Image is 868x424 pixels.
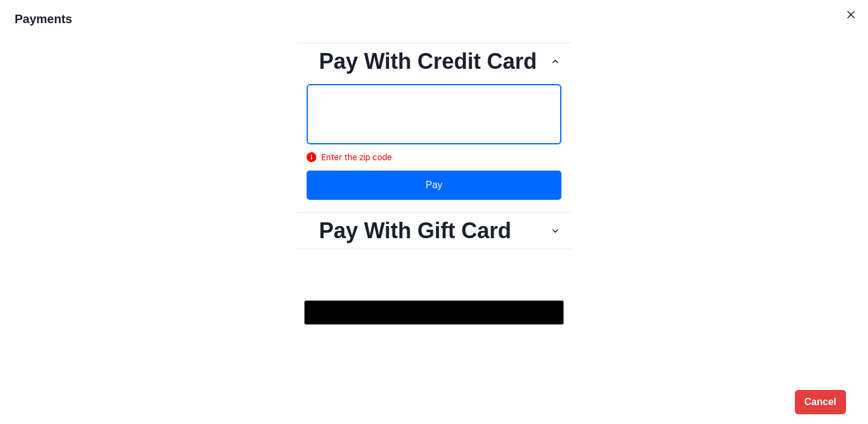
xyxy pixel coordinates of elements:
[307,151,561,164] span: Enter the zip code
[795,390,846,414] button: Cancel
[304,300,564,325] button: Buy with GPay
[307,217,549,244] h2: Pay With Gift Card
[307,171,561,200] button: Pay
[307,48,549,74] h2: Pay With Credit Card
[841,5,861,24] button: Close
[307,85,561,144] iframe: Secure Credit Card Form
[297,213,571,249] button: Pay With Gift Card
[297,79,571,212] div: Pay With Credit Card
[297,43,571,336] div: Payment form
[297,43,571,79] button: Pay With Credit Card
